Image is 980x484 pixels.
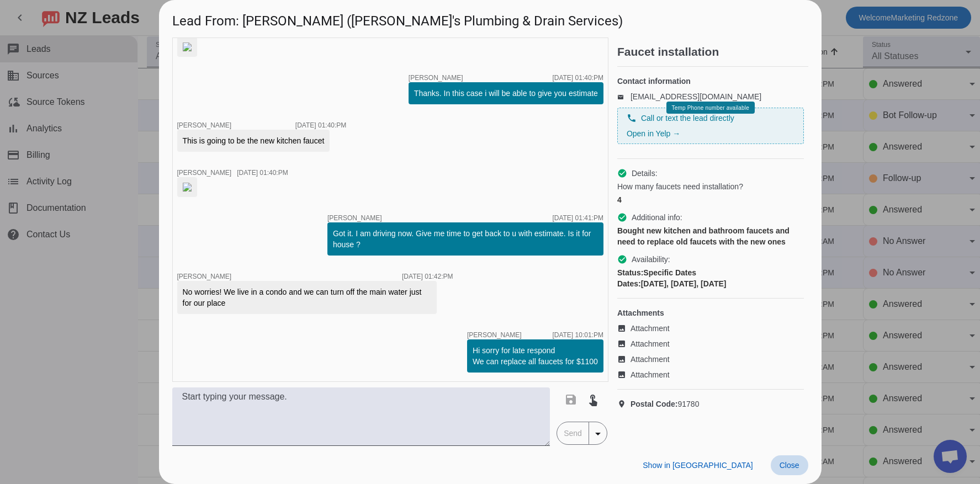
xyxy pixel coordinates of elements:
[617,278,804,289] div: [DATE], [DATE], [DATE]
[631,338,670,349] span: Attachment
[586,393,600,406] mat-icon: touch_app
[467,332,522,338] span: [PERSON_NAME]
[617,400,631,408] mat-icon: location_on
[617,324,631,333] mat-icon: image
[631,369,670,380] span: Attachment
[617,354,804,365] a: Attachment
[617,370,631,379] mat-icon: image
[617,338,804,349] a: Attachment
[617,76,804,87] h4: Contact information
[295,122,346,129] div: [DATE] 01:40:PM
[634,455,761,475] button: Show in [GEOGRAPHIC_DATA]
[617,212,627,222] mat-icon: check_circle
[617,267,804,278] div: Specific Dates
[617,254,627,264] mat-icon: check_circle
[617,268,643,277] strong: Status:
[617,307,804,318] h4: Attachments
[631,323,670,334] span: Attachment
[409,75,463,81] span: [PERSON_NAME]
[552,332,603,338] div: [DATE] 10:01:PM
[617,46,808,57] h2: Faucet installation
[617,94,631,99] mat-icon: email
[473,345,598,367] div: Hi sorry for late respond We can replace all faucets for $1100
[617,339,631,348] mat-icon: image
[632,212,682,223] span: Additional info:
[177,273,232,280] span: [PERSON_NAME]
[237,169,288,176] div: [DATE] 01:40:PM
[333,228,598,250] div: Got it. I am driving now. Give me time to get back to u with estimate. Is it for house ?
[617,194,804,205] div: 4
[627,129,680,138] a: Open in Yelp →
[591,427,605,440] mat-icon: arrow_drop_down
[414,88,598,99] div: Thanks. In this case i will be able to give you estimate
[671,105,749,111] span: Temp Phone number available
[631,398,700,409] span: 91780
[617,355,631,364] mat-icon: image
[617,225,804,247] div: Bought new kitchen and bathroom faucets and need to replace old faucets with the new ones
[643,461,753,470] span: Show in [GEOGRAPHIC_DATA]
[617,323,804,334] a: Attachment
[617,181,743,192] span: How many faucets need installation?
[183,135,325,146] div: This is going to be the new kitchen faucet
[402,273,453,280] div: [DATE] 01:42:PM
[641,113,734,124] span: Call or text the lead directly
[631,354,670,365] span: Attachment
[632,254,670,265] span: Availability:
[617,168,627,178] mat-icon: check_circle
[631,400,678,408] strong: Postal Code:
[552,215,603,221] div: [DATE] 01:41:PM
[617,279,641,288] strong: Dates:
[771,455,808,475] button: Close
[617,369,804,380] a: Attachment
[780,461,799,470] span: Close
[183,183,192,192] img: er9Ea7Dp2QKKFVj0AJNnaw
[183,42,192,51] img: H2pFaT4MMwPG_0PCuSqhFA
[177,121,232,129] span: [PERSON_NAME]
[627,113,637,123] mat-icon: phone
[183,286,431,309] div: No worries! We live in a condo and we can turn off the main water just for our place
[631,92,761,101] a: [EMAIL_ADDRESS][DOMAIN_NAME]
[552,75,603,81] div: [DATE] 01:40:PM
[177,169,232,177] span: [PERSON_NAME]
[327,215,382,221] span: [PERSON_NAME]
[632,168,658,179] span: Details:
